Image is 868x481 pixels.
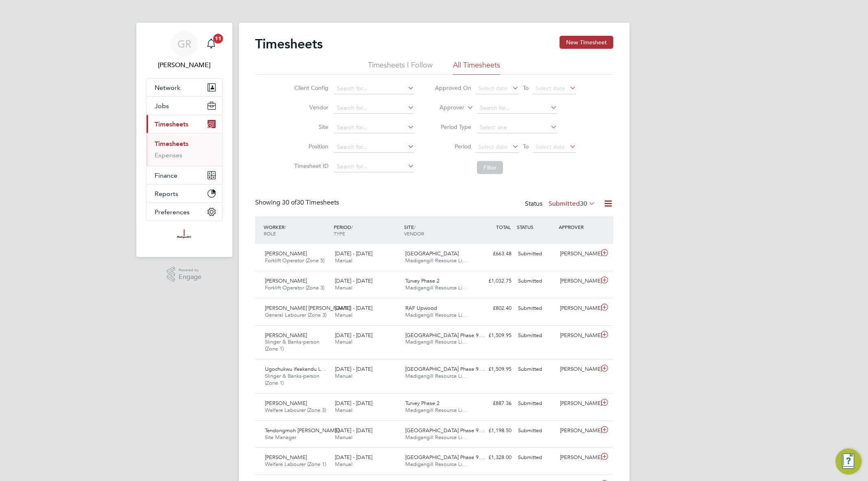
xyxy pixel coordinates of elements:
span: TYPE [334,230,345,237]
span: Forklift Operator (Zone 3) [265,284,324,291]
div: £1,509.95 [472,329,515,342]
span: ROLE [264,230,276,237]
span: [DATE] - [DATE] [335,305,372,311]
button: Network [146,78,222,96]
span: Select date [536,143,565,150]
span: 30 Timesheets [282,198,339,207]
span: Forklift Operator (Zone 5) [265,257,324,264]
span: [DATE] - [DATE] [335,277,372,284]
button: Preferences [146,203,222,221]
button: Reports [146,185,222,202]
div: Submitted [515,329,557,342]
span: [PERSON_NAME] [265,454,307,461]
h2: Timesheets [255,36,323,52]
span: Madigangill Resource Li… [405,257,468,264]
span: Site Manager [265,434,296,441]
button: Finance [146,166,222,184]
span: To [520,141,531,152]
input: Search for... [334,102,414,114]
span: Select date [478,143,507,150]
div: Showing [255,198,341,207]
span: 11 [213,34,223,44]
span: Madigangill Resource Li… [405,284,468,291]
div: [PERSON_NAME] [557,424,599,437]
span: Manual [335,407,352,414]
span: 30 [580,200,587,208]
label: Timesheet ID [292,162,328,170]
input: Search for... [334,83,414,94]
span: Madigangill Resource Li… [405,338,468,345]
span: Madigangill Resource Li… [405,407,468,414]
a: GR[PERSON_NAME] [146,31,223,70]
span: [PERSON_NAME] [265,277,307,284]
span: [DATE] - [DATE] [335,332,372,339]
span: [PERSON_NAME] [PERSON_NAME] [265,305,350,311]
span: Select date [478,85,507,92]
span: 30 of [282,198,297,207]
span: Manual [335,311,352,318]
div: [PERSON_NAME] [557,329,599,342]
label: Submitted [549,200,595,208]
div: WORKER [262,220,332,241]
span: Madigangill Resource Li… [405,434,468,441]
div: £1,032.75 [472,274,515,288]
div: £1,509.95 [472,363,515,376]
span: [GEOGRAPHIC_DATA] Phase 9.… [405,454,485,461]
span: Madigangill Resource Li… [405,461,468,468]
button: Engage Resource Center [835,448,861,474]
span: Madigangill Resource Li… [405,311,468,318]
span: Finance [155,172,177,179]
span: / [284,224,286,230]
span: / [351,224,353,230]
span: Reports [155,190,178,198]
span: Preferences [155,208,190,216]
div: Submitted [515,397,557,410]
a: Powered byEngage [167,267,201,282]
label: Approver [428,104,464,112]
label: Position [292,143,328,150]
span: Ugochukwu Ifeakandu L… [265,366,326,372]
div: PERIOD [332,220,402,241]
a: Timesheets [155,140,188,148]
span: TOTAL [496,224,511,230]
span: [PERSON_NAME] [265,250,307,257]
span: Select date [536,85,565,92]
span: [DATE] - [DATE] [335,250,372,257]
div: SITE [402,220,472,241]
span: Manual [335,257,352,264]
span: Manual [335,434,352,441]
span: RAF Upwood [405,305,437,311]
input: Search for... [334,122,414,133]
input: Select one [477,122,557,133]
div: £1,328.00 [472,451,515,464]
label: Site [292,123,328,131]
span: [DATE] - [DATE] [335,400,372,407]
div: Submitted [515,302,557,315]
span: Slinger & Banks-person (Zone 1) [265,338,319,352]
div: Submitted [515,451,557,464]
span: [GEOGRAPHIC_DATA] Phase 9.… [405,427,485,434]
span: Timesheets [155,120,188,128]
span: Manual [335,338,352,345]
span: Tendongmoh [PERSON_NAME] [265,427,339,434]
div: [PERSON_NAME] [557,302,599,315]
span: Madigangill Resource Li… [405,372,468,379]
button: Filter [477,161,503,174]
div: [PERSON_NAME] [557,397,599,410]
label: Period Type [435,123,471,131]
span: [DATE] - [DATE] [335,427,372,434]
div: Status [525,198,597,210]
div: Timesheets [146,133,222,166]
input: Search for... [334,161,414,172]
div: [PERSON_NAME] [557,363,599,376]
span: Turvey Phase 2 [405,277,439,284]
div: Submitted [515,424,557,437]
button: New Timesheet [560,36,613,49]
span: [GEOGRAPHIC_DATA] Phase 9.… [405,332,485,339]
span: [DATE] - [DATE] [335,366,372,372]
input: Search for... [334,141,414,153]
span: Manual [335,461,352,468]
div: Submitted [515,274,557,288]
span: GR [177,39,191,49]
div: £663.48 [472,247,515,261]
